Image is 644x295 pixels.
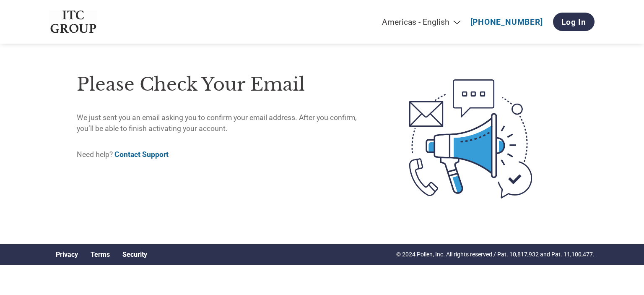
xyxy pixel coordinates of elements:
p: We just sent you an email asking you to confirm your email address. After you confirm, you’ll be ... [77,112,374,134]
p: Need help? [77,149,374,160]
a: Terms [91,251,110,258]
a: Contact Support [114,150,169,159]
img: open-email [374,64,567,214]
img: ITC Group [49,10,97,34]
a: Security [122,251,147,258]
a: Privacy [56,251,78,258]
h1: Please check your email [77,71,374,98]
p: © 2024 Pollen, Inc. All rights reserved / Pat. 10,817,932 and Pat. 11,100,477. [396,250,595,259]
a: [PHONE_NUMBER] [470,17,543,27]
a: Log In [553,13,595,31]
